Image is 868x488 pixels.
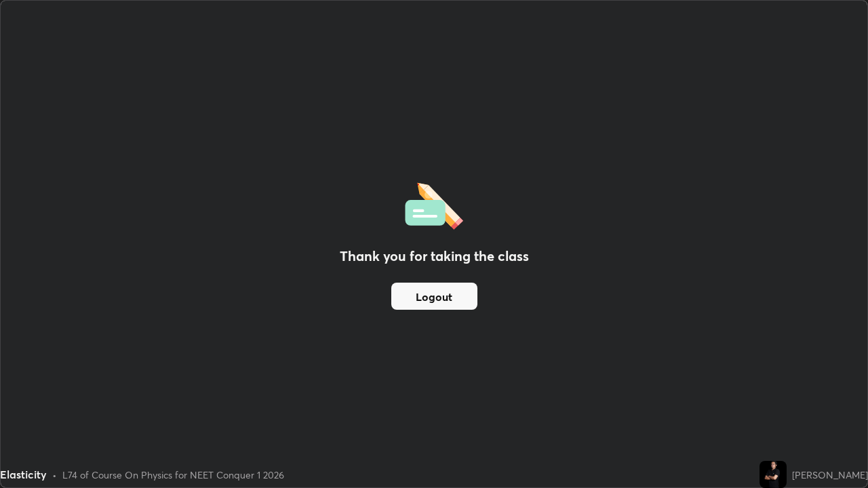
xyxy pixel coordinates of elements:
h2: Thank you for taking the class [340,246,529,266]
img: 40cbeb4c3a5c4ff3bcc3c6587ae1c9d7.jpg [759,461,787,488]
div: • [52,468,57,482]
div: [PERSON_NAME] [792,468,868,482]
img: offlineFeedback.1438e8b3.svg [405,178,463,230]
div: L74 of Course On Physics for NEET Conquer 1 2026 [62,468,284,482]
button: Logout [391,283,477,310]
